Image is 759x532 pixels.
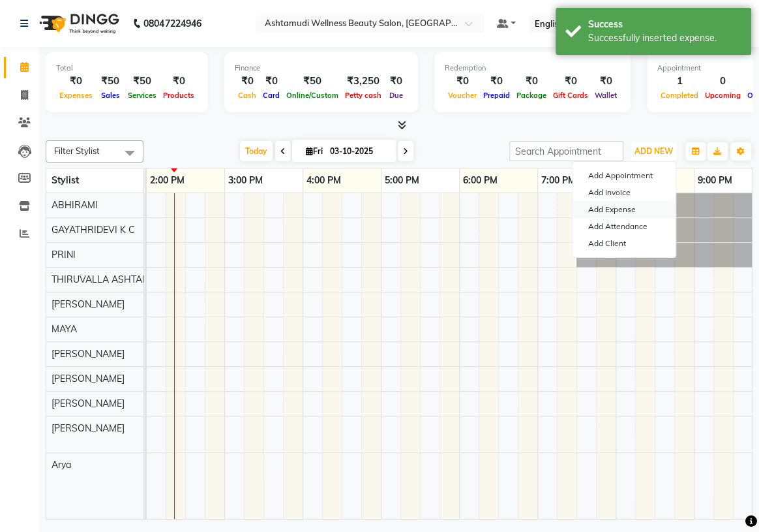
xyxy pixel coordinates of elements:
div: ₹0 [56,74,96,89]
a: 7:00 PM [538,171,579,190]
div: ₹3,250 [342,74,385,89]
div: Success [588,18,741,31]
button: ADD NEW [631,142,676,161]
div: Finance [235,63,408,74]
span: Upcoming [702,91,744,100]
img: logo [33,5,123,42]
div: Successfully inserted expense. [588,31,741,45]
span: Package [513,91,550,100]
span: ADD NEW [634,146,673,156]
span: Completed [657,91,702,100]
a: 2:00 PM [147,171,188,190]
span: THIRUVALLA ASHTAMUDI [52,274,166,285]
span: PRINI [52,249,76,260]
a: Add Attendance [573,218,676,235]
span: Petty cash [342,91,385,100]
a: 4:00 PM [303,171,344,190]
span: Services [125,91,160,100]
span: [PERSON_NAME] [52,422,125,434]
div: 1 [657,74,702,89]
div: ₹0 [445,74,480,89]
span: Today [240,141,273,161]
a: Add Invoice [573,184,676,201]
a: Add Client [573,235,676,252]
span: [PERSON_NAME] [52,298,125,310]
span: Cash [235,91,260,100]
div: ₹0 [235,74,260,89]
span: [PERSON_NAME] [52,373,125,384]
span: Arya [52,459,71,471]
div: ₹50 [96,74,125,89]
div: ₹0 [591,74,620,89]
div: ₹0 [550,74,591,89]
div: Redemption [445,63,620,74]
input: Search Appointment [509,141,623,161]
span: Fri [303,146,326,156]
div: ₹0 [260,74,283,89]
div: Total [56,63,198,74]
span: Filter Stylist [54,146,100,156]
input: 2025-10-03 [326,142,391,161]
span: Sales [98,91,123,100]
a: 9:00 PM [694,171,736,190]
div: ₹50 [283,74,342,89]
a: 6:00 PM [460,171,501,190]
span: GAYATHRIDEVI K C [52,224,135,236]
span: [PERSON_NAME] [52,348,125,360]
a: 3:00 PM [225,171,266,190]
span: Gift Cards [550,91,591,100]
a: Add Expense [573,201,676,218]
span: Online/Custom [283,91,342,100]
a: 5:00 PM [381,171,423,190]
div: ₹50 [125,74,160,89]
span: Expenses [56,91,96,100]
span: Voucher [445,91,480,100]
span: Wallet [591,91,620,100]
div: 0 [702,74,744,89]
b: 08047224946 [143,5,201,42]
span: [PERSON_NAME] [52,398,125,409]
span: Prepaid [480,91,513,100]
span: ABHIRAMI [52,199,98,211]
div: ₹0 [513,74,550,89]
span: Products [160,91,198,100]
div: ₹0 [385,74,408,89]
span: Due [386,91,406,100]
span: Card [260,91,283,100]
span: Stylist [52,174,79,186]
div: ₹0 [160,74,198,89]
span: MAYA [52,323,77,335]
button: Add Appointment [573,167,676,184]
div: ₹0 [480,74,513,89]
